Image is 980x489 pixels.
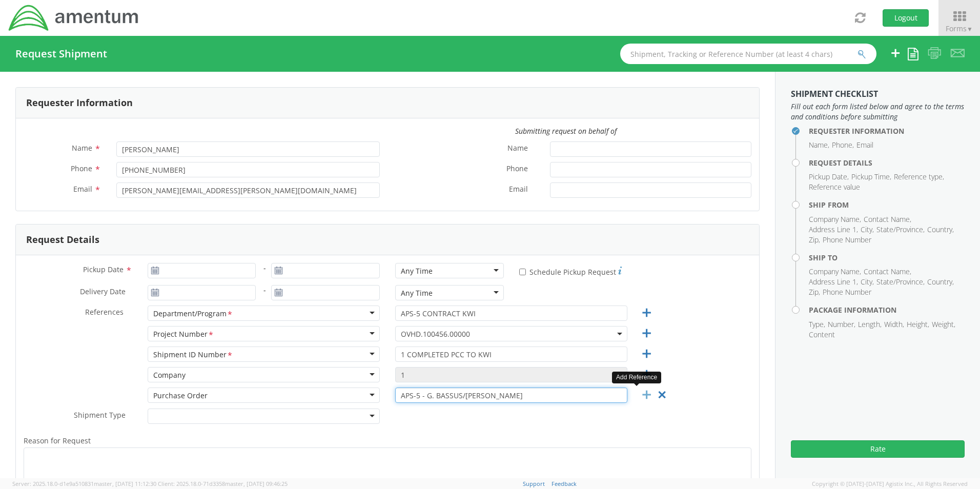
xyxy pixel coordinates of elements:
[927,277,954,287] li: Country
[519,265,622,277] label: Schedule Pickup Request
[153,329,214,340] div: Project Number
[809,172,849,182] li: Pickup Date
[932,319,955,330] li: Weight
[812,480,968,488] span: Copyright © [DATE]-[DATE] Agistix Inc., All Rights Reserved
[72,143,92,153] span: Name
[828,319,855,330] li: Number
[809,254,965,261] h4: Ship To
[519,269,526,275] input: Schedule Pickup Request
[523,480,545,487] a: Support
[884,319,904,330] li: Width
[26,98,133,108] h3: Requester Information
[612,372,661,383] div: Add Reference
[620,44,876,64] input: Shipment, Tracking or Reference Number (at least 4 chars)
[809,214,861,225] li: Company Name
[552,480,577,487] a: Feedback
[809,319,825,330] li: Type
[967,25,973,33] span: ▼
[876,277,925,287] li: State/Province
[8,4,140,32] img: dyn-intl-logo-049831509241104b2a82.png
[94,480,156,487] span: master, [DATE] 11:12:30
[809,267,861,277] li: Company Name
[24,436,91,445] span: Reason for Request
[791,90,965,99] h3: Shipment Checklist
[883,9,929,27] button: Logout
[71,164,92,173] span: Phone
[946,24,973,33] span: Forms
[809,201,965,209] h4: Ship From
[809,235,820,245] li: Zip
[809,287,820,297] li: Zip
[858,319,882,330] li: Length
[809,277,858,287] li: Address Line 1
[395,326,627,341] span: OVHD.100456.00000
[823,287,871,297] li: Phone Number
[856,140,873,150] li: Email
[158,480,288,487] span: Client: 2025.18.0-71d3358
[80,287,126,298] span: Delivery Date
[809,330,835,340] li: Content
[861,277,874,287] li: City
[876,225,925,235] li: State/Province
[401,288,433,298] div: Any Time
[85,307,124,317] span: References
[515,126,617,136] i: Submitting request on behalf of
[73,184,92,194] span: Email
[26,235,99,245] h3: Request Details
[401,266,433,276] div: Any Time
[791,440,965,458] button: Rate
[861,225,874,235] li: City
[74,410,126,422] span: Shipment Type
[507,143,528,155] span: Name
[15,48,107,59] h4: Request Shipment
[864,267,911,277] li: Contact Name
[401,329,622,339] span: OVHD.100456.00000
[809,306,965,314] h4: Package Information
[809,182,860,192] li: Reference value
[864,214,911,225] li: Contact Name
[83,264,124,274] span: Pickup Date
[809,159,965,167] h4: Request Details
[823,235,871,245] li: Phone Number
[153,309,233,319] div: Department/Program
[509,184,528,196] span: Email
[225,480,288,487] span: master, [DATE] 09:46:25
[506,164,528,175] span: Phone
[153,370,186,380] div: Company
[809,225,858,235] li: Address Line 1
[12,480,156,487] span: Server: 2025.18.0-d1e9a510831
[927,225,954,235] li: Country
[894,172,944,182] li: Reference type
[851,172,891,182] li: Pickup Time
[907,319,929,330] li: Height
[832,140,854,150] li: Phone
[153,350,233,360] div: Shipment ID Number
[809,140,829,150] li: Name
[809,127,965,135] h4: Requester Information
[153,391,208,401] div: Purchase Order
[791,101,965,122] span: Fill out each form listed below and agree to the terms and conditions before submitting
